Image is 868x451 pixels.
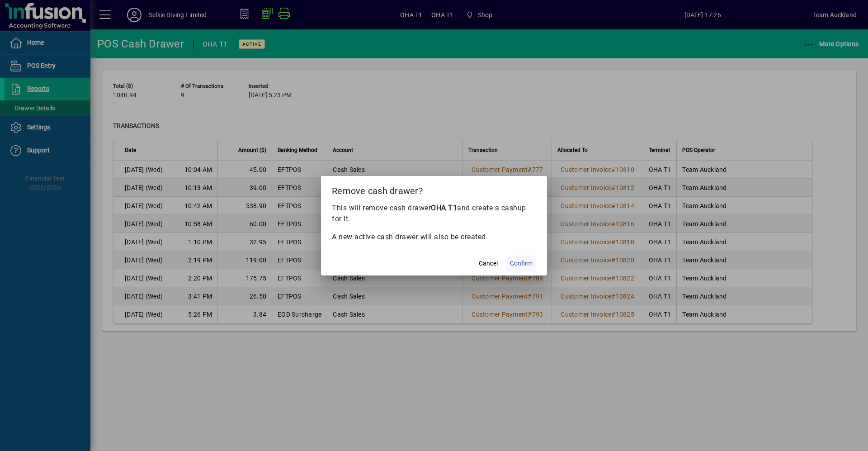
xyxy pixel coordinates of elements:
[431,204,457,212] b: OHA T1
[506,256,536,272] button: Confirm
[321,176,547,202] h2: Remove cash drawer?
[332,203,536,224] p: This will remove cash drawer and create a cashup for it.
[332,232,536,242] p: A new active cash drawer will also be created.
[479,259,498,268] span: Cancel
[474,256,503,272] button: Cancel
[510,259,533,268] span: Confirm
